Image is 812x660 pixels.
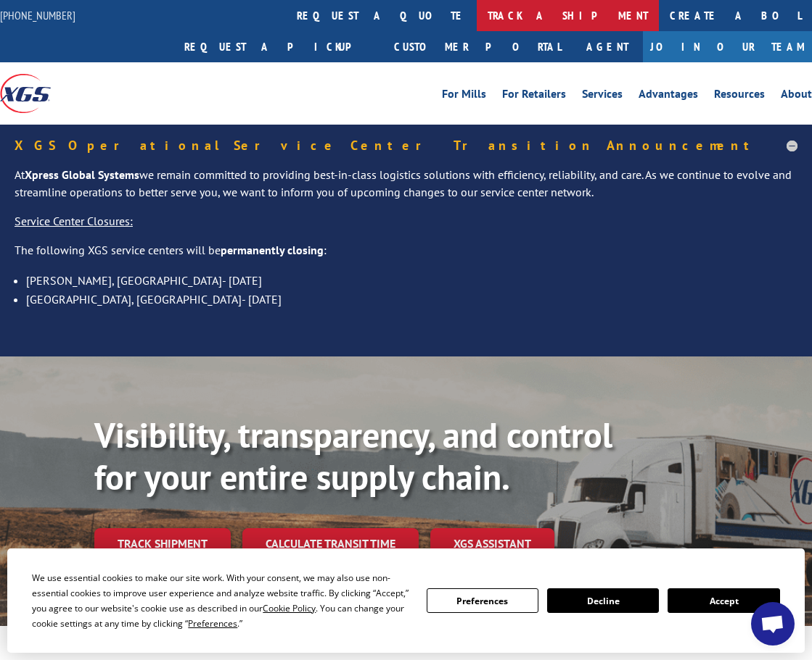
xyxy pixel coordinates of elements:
div: We use essential cookies to make our site work. With your consent, we may also use non-essential ... [32,570,409,631]
b: Visibility, transparency, and control for your entire supply chain. [94,412,612,499]
div: Cookie Consent Prompt [7,548,805,653]
a: Track shipment [94,528,231,559]
a: About [781,88,812,104]
a: XGS ASSISTANT [430,528,554,559]
a: Agent [572,31,643,62]
a: Services [582,88,623,104]
span: Cookie Policy [263,602,316,614]
a: Open chat [751,602,795,646]
a: Advantages [639,88,698,104]
button: Decline [547,588,659,613]
a: Calculate transit time [242,528,419,559]
a: Resources [714,88,765,104]
u: Service Center Closures: [15,214,133,228]
button: Preferences [427,588,538,613]
a: For Mills [442,88,486,104]
a: Request a pickup [173,31,383,62]
button: Accept [668,588,779,613]
li: [PERSON_NAME], [GEOGRAPHIC_DATA]- [DATE] [26,271,797,290]
span: Preferences [188,617,237,630]
strong: permanently closing [221,243,324,257]
h5: XGS Operational Service Center Transition Announcement [15,139,797,152]
a: For Retailers [502,88,566,104]
p: The following XGS service centers will be : [15,242,797,271]
a: Customer Portal [383,31,572,62]
strong: Xpress Global Systems [25,167,139,182]
a: Join Our Team [643,31,812,62]
li: [GEOGRAPHIC_DATA], [GEOGRAPHIC_DATA]- [DATE] [26,290,797,309]
p: At we remain committed to providing best-in-class logistics solutions with efficiency, reliabilit... [15,167,797,213]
